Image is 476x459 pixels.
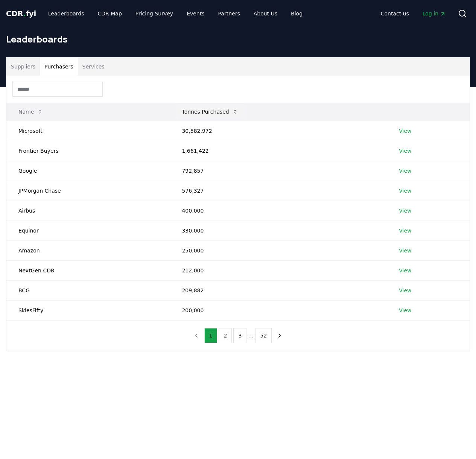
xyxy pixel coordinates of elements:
[129,7,179,20] a: Pricing Survey
[42,7,90,20] a: Leaderboards
[248,7,283,20] a: About Us
[399,267,411,274] a: View
[204,328,217,343] button: 1
[6,181,170,201] td: JPMorgan Chase
[181,7,210,20] a: Events
[273,328,286,343] button: next page
[6,9,36,18] span: CDR fyi
[6,8,36,19] a: CDR.fyi
[23,9,26,18] span: .
[170,161,387,181] td: 792,857
[170,280,387,300] td: 209,882
[170,201,387,220] td: 400,000
[399,207,411,214] a: View
[399,307,411,314] a: View
[6,220,170,240] td: Equinor
[170,300,387,320] td: 200,000
[6,260,170,280] td: NextGen CDR
[255,328,272,343] button: 52
[248,331,254,340] li: ...
[285,7,309,20] a: Blog
[375,7,415,20] a: Contact us
[40,58,78,76] button: Purchasers
[212,7,246,20] a: Partners
[6,240,170,260] td: Amazon
[170,220,387,240] td: 330,000
[6,300,170,320] td: SkiesFifty
[6,280,170,300] td: BCG
[375,7,452,20] nav: Main
[78,58,109,76] button: Services
[170,121,387,141] td: 30,582,972
[219,328,232,343] button: 2
[6,33,470,45] h1: Leaderboards
[6,201,170,220] td: Airbus
[6,161,170,181] td: Google
[399,147,411,155] a: View
[233,328,246,343] button: 3
[170,240,387,260] td: 250,000
[417,7,452,20] a: Log in
[42,7,309,20] nav: Main
[399,167,411,175] a: View
[399,187,411,195] a: View
[399,247,411,254] a: View
[170,260,387,280] td: 212,000
[170,181,387,201] td: 576,327
[399,127,411,135] a: View
[92,7,128,20] a: CDR Map
[6,141,170,161] td: Frontier Buyers
[399,227,411,234] a: View
[399,287,411,294] a: View
[6,121,170,141] td: Microsoft
[6,58,40,76] button: Suppliers
[12,104,49,119] button: Name
[176,104,244,119] button: Tonnes Purchased
[170,141,387,161] td: 1,661,422
[423,10,446,17] span: Log in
